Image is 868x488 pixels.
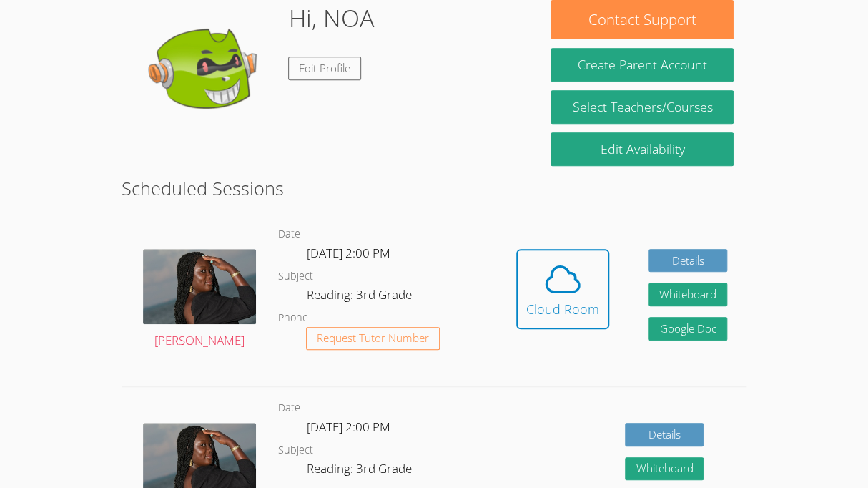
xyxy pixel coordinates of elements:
[143,249,257,325] img: avatar.png
[277,399,300,417] dt: Date
[648,317,727,341] a: Google Doc
[288,57,361,80] a: Edit Profile
[648,283,727,306] button: Whiteboard
[516,249,609,329] button: Cloud Room
[122,175,746,202] h2: Scheduled Sessions
[648,249,727,273] a: Details
[625,457,704,481] button: Whiteboard
[551,132,734,166] a: Edit Availability
[306,459,414,483] dd: Reading: 3rd Grade
[277,309,307,327] dt: Phone
[306,327,440,351] button: Request Tutor Number
[306,285,414,309] dd: Reading: 3rd Grade
[277,441,312,459] dt: Subject
[306,419,390,435] span: [DATE] 2:00 PM
[317,333,429,343] span: Request Tutor Number
[526,299,599,319] div: Cloud Room
[277,268,312,286] dt: Subject
[625,423,704,446] a: Details
[551,48,734,82] button: Create Parent Account
[277,225,300,243] dt: Date
[551,90,734,124] a: Select Teachers/Courses
[143,249,257,351] a: [PERSON_NAME]
[306,245,390,261] span: [DATE] 2:00 PM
